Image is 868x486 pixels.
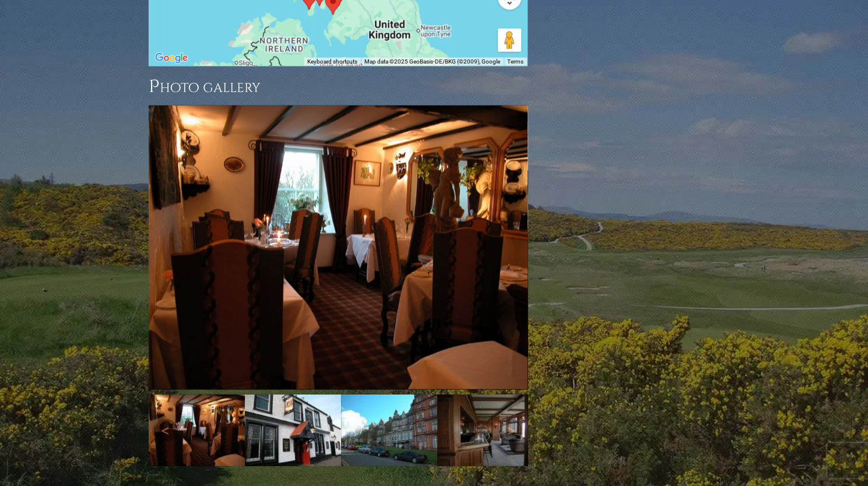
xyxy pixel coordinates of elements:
button: Keyboard shortcuts [307,58,357,66]
span: Map data ©2025 GeoBasis-DE/BKG (©2009), Google [364,58,500,65]
a: Next [498,419,522,442]
h3: Photo Gallery [149,75,528,98]
button: Drag Pegman onto the map to open Street View [498,29,521,52]
a: Previous [154,419,178,442]
img: Google [152,51,191,66]
a: Open this area in Google Maps (opens a new window) [152,51,191,66]
a: Terms (opens in new tab) [507,58,523,65]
